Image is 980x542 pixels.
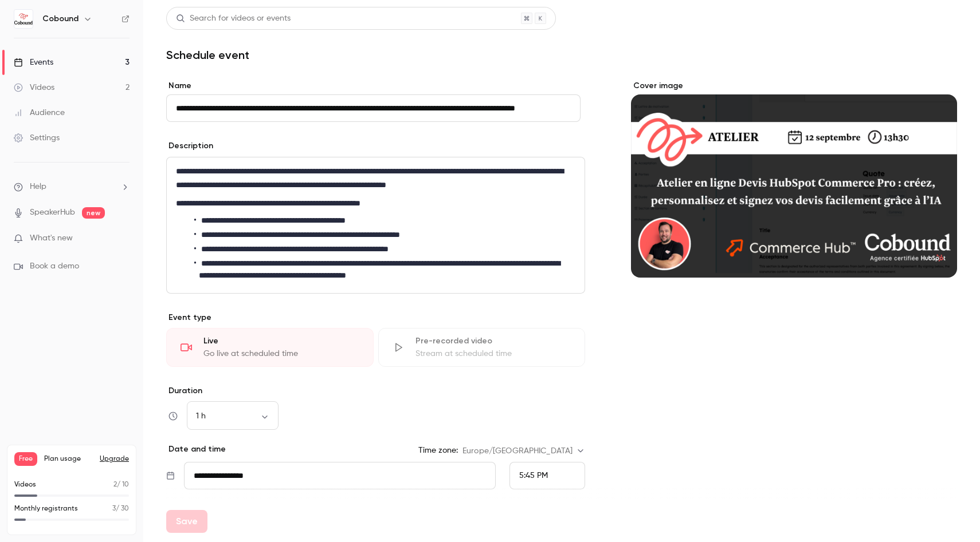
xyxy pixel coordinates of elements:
[113,480,129,490] p: / 10
[116,234,130,244] iframe: Noticeable Trigger
[509,462,585,489] div: From
[113,481,117,488] span: 2
[30,181,46,193] span: Help
[203,348,359,359] div: Go live at scheduled time
[30,207,75,219] a: SpeakerHub
[203,335,359,347] div: Live
[415,335,571,347] div: Pre-recorded video
[166,444,226,455] p: Date and time
[166,385,585,397] label: Duration
[167,157,585,293] div: editor
[415,348,571,359] div: Stream at scheduled time
[14,82,54,93] div: Videos
[184,462,496,489] input: Tue, Feb 17, 2026
[166,328,374,367] div: LiveGo live at scheduled time
[112,505,116,512] span: 3
[14,452,37,466] span: Free
[631,80,957,278] section: Cover image
[378,328,586,367] div: Pre-recorded videoStream at scheduled time
[14,132,60,144] div: Settings
[30,260,79,272] span: Book a demo
[176,13,291,25] div: Search for videos or events
[14,504,78,514] p: Monthly registrants
[166,140,213,152] label: Description
[462,445,585,457] div: Europe/[GEOGRAPHIC_DATA]
[187,410,279,422] div: 1 h
[166,80,585,92] label: Name
[14,107,65,118] div: Audience
[14,181,130,193] li: help-dropdown-opener
[82,207,105,219] span: new
[14,57,53,68] div: Events
[166,312,585,323] p: Event type
[44,454,93,464] span: Plan usage
[112,504,129,514] p: / 30
[418,445,458,456] label: Time zone:
[166,157,585,294] section: description
[14,480,36,490] p: Videos
[30,232,73,244] span: What's new
[166,48,957,62] h1: Schedule event
[14,10,33,28] img: Cobound
[631,80,957,92] label: Cover image
[519,472,548,480] span: 5:45 PM
[42,13,79,25] h6: Cobound
[100,454,129,464] button: Upgrade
